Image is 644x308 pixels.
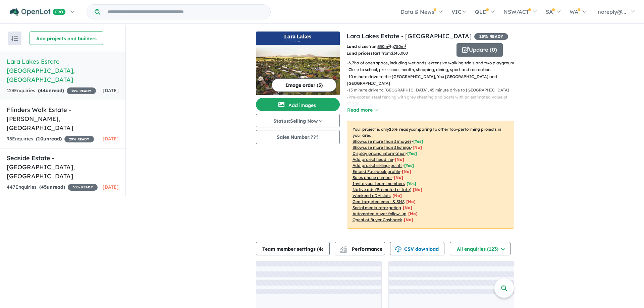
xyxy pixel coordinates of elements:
input: Try estate name, suburb, builder or developer [102,5,269,19]
p: - Close to school, pre-school, health, shopping, dining, sport and recreation. [347,66,520,73]
div: 447 Enquir ies [7,183,98,191]
strong: ( unread) [36,136,62,142]
button: Team member settings (4) [256,242,330,255]
u: Native ads (Promoted estate) [353,187,411,192]
span: [ No ] [394,175,403,180]
u: Weekend eDM slots [353,193,391,198]
span: Performance [341,246,382,252]
img: Lara Lakes Estate - Lara [256,45,340,95]
p: - 10 minute drive to the [GEOGRAPHIC_DATA], You [GEOGRAPHIC_DATA] and [GEOGRAPHIC_DATA] [347,73,520,87]
img: Openlot PRO Logo White [10,8,66,16]
u: Add project selling-points [353,163,402,168]
span: [DATE] [103,184,119,190]
h5: Seaside Estate - [GEOGRAPHIC_DATA] , [GEOGRAPHIC_DATA] [7,153,119,181]
u: Embed Facebook profile [353,169,400,174]
sup: 2 [388,44,390,47]
a: Lara Lakes Estate - [GEOGRAPHIC_DATA] [346,32,472,40]
span: 20 % READY [64,136,94,142]
span: 45 [41,184,47,190]
a: Lara Lakes Estate - Lara LogoLara Lakes Estate - Lara [256,32,340,95]
span: [No] [404,217,413,222]
u: Showcase more than 3 listings [353,145,411,150]
u: Geo-targeted email & SMS [353,199,405,204]
p: - 15 minute drive to [GEOGRAPHIC_DATA], 45 minute drive to [GEOGRAPHIC_DATA] [347,87,520,94]
button: Status:Selling Now [256,114,340,127]
span: [No] [408,211,418,216]
u: Sales phone number [353,175,392,180]
span: [No] [406,199,416,204]
span: 30 % READY [68,184,98,191]
img: sort.svg [11,36,18,41]
button: All enquiries (123) [450,242,511,255]
div: 98 Enquir ies [7,135,94,143]
u: Automated buyer follow-up [353,211,407,216]
span: [ No ] [395,157,404,162]
u: Add project headline [353,157,393,162]
span: 44 [40,87,46,94]
button: Read more [347,106,378,114]
span: [No] [413,187,422,192]
b: 25 % ready [389,127,411,132]
u: 750 m [394,44,406,49]
p: start from [346,50,451,57]
u: Display pricing information [353,151,406,156]
span: 10 [38,136,43,142]
span: [DATE] [103,136,119,142]
button: Add projects and builders [30,32,103,45]
span: to [390,44,406,49]
strong: ( unread) [38,87,64,94]
img: line-chart.svg [340,246,346,250]
span: [ No ] [402,169,411,174]
span: [DATE] [103,87,119,94]
span: 25 % READY [67,87,96,94]
span: [ Yes ] [407,181,416,186]
button: Performance [335,242,385,255]
u: $ 345,000 [391,51,408,56]
img: bar-chart.svg [340,248,347,252]
button: Sales Number:??? [256,130,340,144]
p: from [346,43,451,50]
span: [ Yes ] [413,139,423,144]
span: [ Yes ] [404,163,414,168]
span: 25 % READY [474,33,508,40]
span: [No] [403,205,412,210]
u: Showcase more than 3 images [353,139,412,144]
b: Land sizes [346,44,368,49]
strong: ( unread) [39,184,65,190]
span: noreply@... [598,8,626,15]
div: 123 Enquir ies [7,87,96,95]
p: - 6.7ha of open space, including wetlands, extensive walking trials and two playgrounds [347,60,520,66]
u: Social media retargeting [353,205,401,210]
span: [No] [392,193,402,198]
img: Lara Lakes Estate - Lara Logo [259,34,337,42]
span: 4 [319,246,322,252]
h5: Lara Lakes Estate - [GEOGRAPHIC_DATA] , [GEOGRAPHIC_DATA] [7,57,119,84]
p: Your project is only comparing to other top-performing projects in your area: - - - - - - - - - -... [347,121,514,229]
button: Image order (5) [272,78,336,92]
h5: Flinders Walk Estate - [PERSON_NAME] , [GEOGRAPHIC_DATA] [7,105,119,132]
span: [ Yes ] [407,151,417,156]
button: Add images [256,98,340,111]
button: CSV download [390,242,444,255]
u: 350 m [378,44,390,49]
b: Land prices [346,51,371,56]
button: Update (0) [457,43,503,57]
span: [ No ] [413,145,422,150]
img: download icon [395,246,401,253]
u: OpenLot Buyer Cashback [353,217,402,222]
p: - Pre-coated steel fencing with grey sheeting and posts with an estimated value of $3,500 [347,94,520,108]
sup: 2 [405,44,406,47]
u: Invite your team members [353,181,405,186]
